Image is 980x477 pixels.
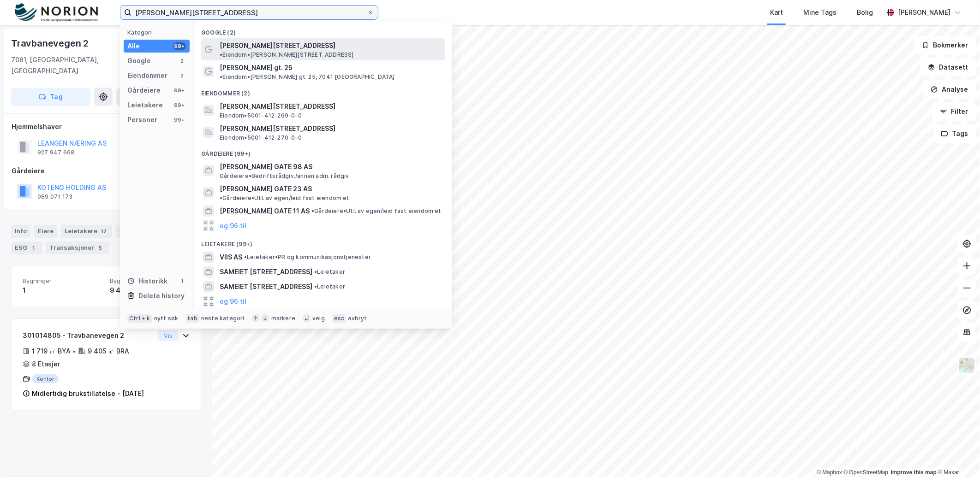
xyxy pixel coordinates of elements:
span: • [220,73,222,80]
div: Gårdeiere [12,165,201,177]
span: Bygninger [23,277,102,285]
span: [PERSON_NAME] GATE 98 AS [220,161,441,172]
div: Eiere [34,225,57,238]
span: • [220,194,222,201]
input: Søk på adresse, matrikkel, gårdeiere, leietakere eller personer [131,6,367,19]
button: Vis [158,330,179,341]
span: Leietaker [314,283,345,290]
span: Gårdeiere • Bedriftsrådgiv./annen adm. rådgiv. [220,172,351,180]
span: [PERSON_NAME][STREET_ADDRESS] [220,123,441,134]
div: ESG [11,241,42,254]
div: 301014805 - Travbanevegen 2 [23,330,154,341]
div: Gårdeiere [127,85,161,96]
span: [PERSON_NAME][STREET_ADDRESS] [220,101,441,112]
img: Z [958,357,976,374]
div: Bolig [857,7,873,18]
div: Kart [770,7,783,18]
div: 99+ [173,101,186,109]
div: Delete history [138,290,185,301]
button: og 96 til [220,296,246,307]
div: 1 [29,243,38,253]
span: [PERSON_NAME] GATE 23 AS [220,183,312,194]
div: Leietakere (99+) [194,233,452,250]
div: 9 405 ㎡ BRA [88,346,129,357]
div: 99+ [173,116,186,124]
button: Datasett [920,58,976,77]
div: Mine Tags [803,7,837,18]
div: Datasett [116,225,150,238]
div: Hjemmelshaver [12,121,201,132]
span: Eiendom • [PERSON_NAME][STREET_ADDRESS] [220,51,354,59]
div: nytt søk [154,315,179,322]
div: 99+ [173,42,186,50]
div: esc [332,314,347,323]
div: 12 [99,227,108,236]
div: Google (2) [194,22,452,38]
span: • [244,253,247,260]
iframe: Chat Widget [934,433,980,477]
div: 7061, [GEOGRAPHIC_DATA], [GEOGRAPHIC_DATA] [11,54,131,77]
button: Tags [933,124,976,143]
button: Tag [11,88,90,106]
span: [PERSON_NAME] GATE 11 AS [220,206,310,217]
div: 99+ [173,87,186,94]
div: 989 071 173 [37,193,72,200]
div: 5 [96,243,105,253]
div: Kontrollprogram for chat [934,433,980,477]
div: Gårdeiere (99+) [194,143,452,159]
div: Kategori [127,29,190,36]
div: 1 [179,277,186,285]
div: • [72,347,76,355]
a: Improve this map [891,469,937,476]
span: • [220,51,222,58]
span: Bygget bygningsområde [110,277,190,285]
span: • [314,283,317,290]
div: Travbanevegen 2 [11,36,90,51]
span: Gårdeiere • Utl. av egen/leid fast eiendom el. [220,194,350,202]
span: • [311,207,314,214]
div: Eiendommer (2) [194,82,452,99]
div: velg [312,315,325,322]
div: Historikk [127,276,167,287]
span: VIIS AS [220,252,242,263]
button: Filter [932,102,976,121]
span: Eiendom • 5001-412-269-0-0 [220,112,302,119]
span: Eiendom • 5001-412-270-0-0 [220,134,302,141]
span: SAMEIET [STREET_ADDRESS] [220,281,312,292]
div: Leietakere [61,225,112,238]
span: Eiendom • [PERSON_NAME] gt. 25, 7041 [GEOGRAPHIC_DATA] [220,73,395,81]
div: neste kategori [201,315,245,322]
div: Midlertidig brukstillatelse - [DATE] [32,388,144,399]
button: og 96 til [220,220,246,231]
span: • [314,268,317,275]
img: norion-logo.80e7a08dc31c2e691866.png [15,3,98,22]
a: OpenStreetMap [844,469,889,476]
div: 1 719 ㎡ BYA [32,346,71,357]
div: Alle [127,41,140,52]
div: Eiendommer [127,70,167,81]
a: Mapbox [817,469,842,476]
div: Transaksjoner [46,241,109,254]
div: Personer [127,114,157,125]
div: [PERSON_NAME] [898,7,950,18]
div: tab [185,314,199,323]
div: 1 [23,285,102,296]
div: avbryt [348,315,367,322]
div: 927 947 668 [37,149,74,156]
span: [PERSON_NAME] gt. 25 [220,62,293,73]
div: 2 [179,57,186,65]
span: [PERSON_NAME][STREET_ADDRESS] [220,40,335,51]
div: Leietakere [127,100,163,111]
button: Bokmerker [914,36,976,54]
span: SAMEIET [STREET_ADDRESS] [220,266,312,277]
div: Ctrl + k [127,314,152,323]
button: Analyse [923,80,976,99]
div: 2 [179,72,186,79]
div: Google [127,55,151,66]
div: 8 Etasjer [32,359,60,370]
div: Info [11,225,30,238]
span: Leietaker • PR og kommunikasjonstjenester [244,253,371,261]
div: markere [271,315,295,322]
span: Leietaker [314,268,345,276]
span: Gårdeiere • Utl. av egen/leid fast eiendom el. [311,207,442,215]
